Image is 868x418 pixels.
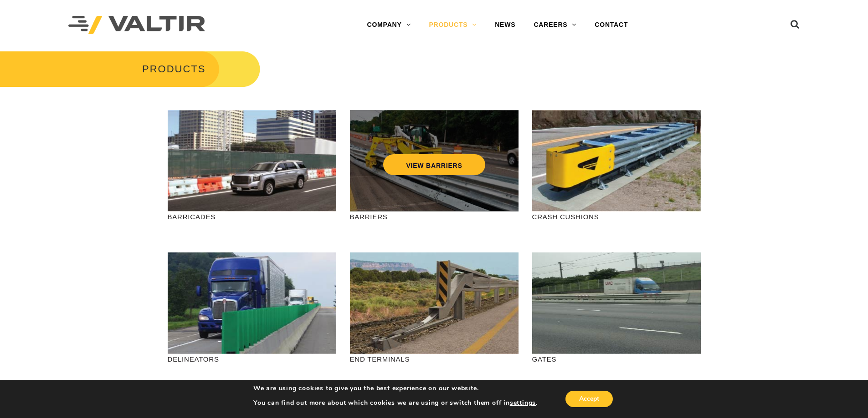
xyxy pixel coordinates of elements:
a: PRODUCTS [420,16,486,34]
p: END TERMINALS [350,354,519,364]
img: Valtir [68,16,205,35]
p: DELINEATORS [168,354,336,364]
p: You can find out more about which cookies we are using or switch them off in . [253,399,538,407]
button: settings [510,399,536,407]
a: CAREERS [524,16,586,34]
p: We are using cookies to give you the best experience on our website. [253,384,538,393]
p: BARRIERS [350,212,519,222]
a: COMPANY [358,16,420,34]
p: CRASH CUSHIONS [532,212,701,222]
a: CONTACT [586,16,637,34]
a: NEWS [486,16,524,34]
a: VIEW BARRIERS [383,154,485,175]
p: BARRICADES [168,212,336,222]
button: Accept [565,391,613,407]
p: GATES [532,354,701,364]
